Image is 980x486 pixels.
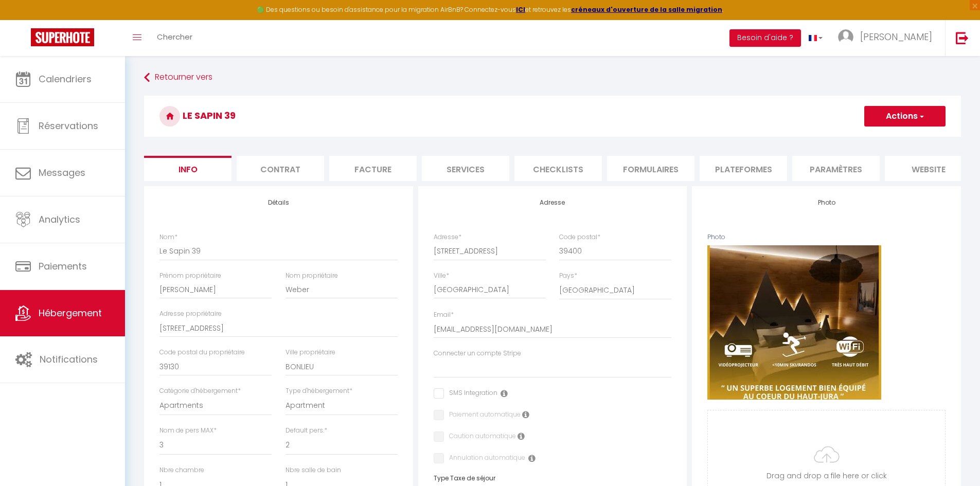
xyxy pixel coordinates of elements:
[39,260,87,273] span: Paiements
[159,199,398,206] h4: Détails
[434,232,461,242] label: Adresse
[571,5,722,14] a: créneaux d'ouverture de la salle migration
[860,30,932,43] span: [PERSON_NAME]
[792,156,880,181] li: Paramètres
[434,271,449,281] label: Ville
[444,410,521,421] label: Paiement automatique
[159,465,204,475] label: Nbre chambre
[559,232,600,242] label: Code postal
[707,232,725,242] label: Photo
[237,156,324,181] li: Contrat
[39,166,85,179] span: Messages
[444,431,516,443] label: Caution automatique
[838,29,853,45] img: ...
[39,73,92,85] span: Calendriers
[286,465,341,475] label: Nbre salle de bain
[8,4,39,35] button: Ouvrir le widget de chat LiveChat
[559,271,577,281] label: Pays
[516,5,525,14] a: ICI
[422,156,509,181] li: Services
[159,271,221,281] label: Prénom propriétaire
[159,232,177,242] label: Nom
[157,31,192,42] span: Chercher
[956,31,969,44] img: logout
[39,119,98,132] span: Réservations
[39,213,80,226] span: Analytics
[31,28,94,46] img: Super Booking
[286,271,338,281] label: Nom propriétaire
[144,96,961,137] h3: Le Sapin 39
[434,310,454,320] label: Email
[286,348,335,357] label: Ville propriétaire
[329,156,417,181] li: Facture
[159,426,217,436] label: Nom de pers MAX
[514,156,602,181] li: Checklists
[729,29,801,47] button: Besoin d'aide ?
[434,199,672,206] h4: Adresse
[607,156,694,181] li: Formulaires
[864,106,946,127] button: Actions
[40,353,98,366] span: Notifications
[144,156,231,181] li: Info
[159,386,241,396] label: Catégorie d'hébergement
[885,156,972,181] li: website
[159,309,222,319] label: Adresse propriétaire
[159,348,245,357] label: Code postal du propriétaire
[434,475,672,482] h6: Type Taxe de séjour
[707,199,946,206] h4: Photo
[144,68,961,87] a: Retourner vers
[830,20,945,56] a: ... [PERSON_NAME]
[286,426,327,436] label: Default pers.
[434,349,521,358] label: Connecter un compte Stripe
[700,156,787,181] li: Plateformes
[39,307,102,319] span: Hébergement
[149,20,200,56] a: Chercher
[286,386,352,396] label: Type d'hébergement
